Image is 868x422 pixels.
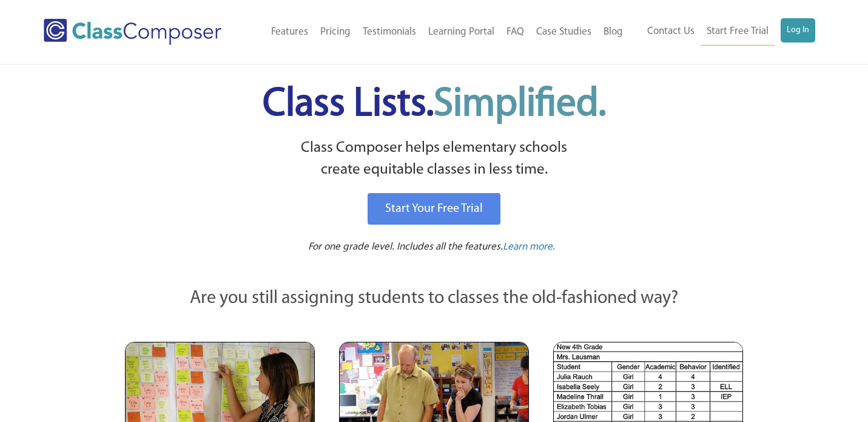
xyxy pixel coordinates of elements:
a: Contact Us [641,18,701,45]
a: Features [265,19,314,46]
a: Case Studies [530,19,597,46]
span: Simplified. [434,85,606,124]
a: Learn more. [503,240,555,255]
p: Class Composer helps elementary schools create equitable classes in less time. [123,137,745,182]
span: Class Lists. [263,85,606,124]
span: Start Your Free Trial [385,203,483,215]
a: Log In [781,18,815,43]
a: FAQ [500,19,530,46]
a: Learning Portal [422,19,500,46]
a: Blog [597,19,629,46]
span: For one grade level. Includes all the features. [308,242,503,252]
span: Learn more. [503,242,555,252]
nav: Header Menu [629,18,815,46]
a: Start Your Free Trial [368,193,500,225]
a: Testimonials [357,19,422,46]
a: Start Free Trial [701,18,775,46]
a: Pricing [314,19,357,46]
nav: Header Menu [248,19,630,46]
p: Are you still assigning students to classes the old-fashioned way? [125,285,744,312]
img: Class Composer [44,19,221,45]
